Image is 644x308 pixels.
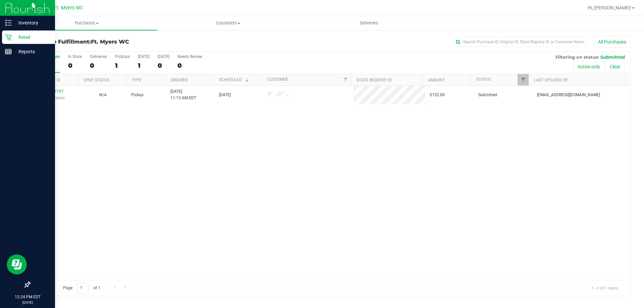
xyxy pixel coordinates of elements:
a: 11827797 [45,89,64,94]
a: Customer [267,77,288,82]
a: Scheduled [219,77,250,82]
button: Clear [605,61,625,72]
span: Purchases [16,20,157,26]
button: All Purchases [594,36,631,48]
div: In Store [68,54,82,59]
div: [DATE] [158,54,169,59]
p: Retail [12,33,52,41]
div: Deliveries [90,54,107,59]
span: Submitted [478,92,497,98]
a: Ordered [171,78,188,82]
div: 0 [177,62,202,69]
span: Customers [158,20,298,26]
a: Amount [428,78,445,82]
div: Needs Review [177,54,202,59]
span: Page of 1 [57,283,106,293]
button: Active only [573,61,604,72]
span: Submitted [600,54,625,60]
p: 12:24 PM EDT [3,294,52,300]
span: Filtering on status: [555,54,599,60]
div: 0 [158,62,169,69]
span: $152.00 [430,92,445,98]
span: Not Applicable [99,93,107,97]
a: Filter [340,74,351,85]
button: N/A [99,92,107,98]
inline-svg: Reports [5,48,12,55]
span: 1 - 1 of 1 items [586,283,624,293]
p: Inventory [12,19,52,27]
input: Search Purchase ID, Original ID, State Registry ID or Customer Name... [453,37,587,47]
span: [DATE] [219,92,231,98]
a: Type [132,78,142,82]
span: Pickup [131,92,144,98]
span: Ft. Myers WC [91,39,129,45]
div: 1 [138,62,150,69]
iframe: Resource center [7,254,27,274]
a: State Registry ID [357,78,392,82]
span: Hi, [PERSON_NAME]! [588,5,631,10]
span: Ft. Myers WC [54,5,83,11]
span: [EMAIL_ADDRESS][DOMAIN_NAME] [537,92,600,98]
span: [DATE] 11:13 AM EDT [170,88,196,101]
a: Sync Status [84,78,109,82]
div: 0 [90,62,107,69]
a: Purchases [16,16,157,30]
div: [DATE] [138,54,150,59]
a: Filter [518,74,529,85]
a: Status [476,77,491,82]
p: [DATE] [3,300,52,305]
a: Last Updated By [534,78,568,82]
inline-svg: Inventory [5,19,12,26]
div: 1 [115,62,130,69]
h3: Purchase Fulfillment: [30,39,230,45]
span: Deliveries [351,20,387,26]
a: Deliveries [299,16,440,30]
inline-svg: Retail [5,34,12,41]
p: Reports [12,48,52,56]
input: 1 [77,283,89,293]
div: 0 [68,62,82,69]
a: Customers [157,16,299,30]
div: PickUps [115,54,130,59]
